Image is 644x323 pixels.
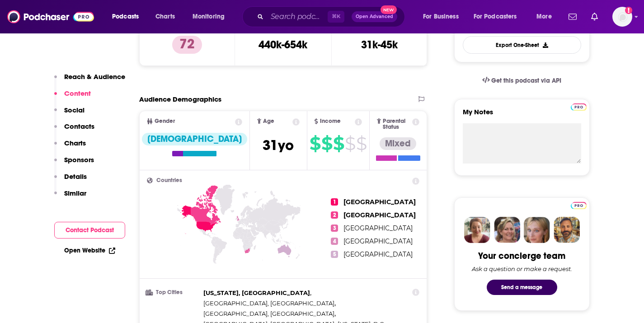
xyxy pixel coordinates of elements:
h3: Top Cities [147,290,200,295]
img: Barbara Profile [494,217,520,243]
svg: Add a profile image [625,7,632,14]
span: [GEOGRAPHIC_DATA] [343,224,413,232]
span: ⌘ K [328,11,344,23]
p: Reach & Audience [64,72,125,81]
span: 1 [331,198,338,206]
img: Podchaser Pro [571,103,587,111]
a: Open Website [64,247,115,254]
span: Monitoring [193,10,225,23]
a: Charts [150,9,180,24]
a: Pro website [571,102,587,111]
img: Jon Profile [554,217,580,243]
img: User Profile [612,7,632,27]
h2: Audience Demographics [139,95,221,103]
span: Gender [155,118,175,124]
button: Charts [54,139,86,155]
span: $ [356,136,367,151]
span: Parental Status [383,118,411,130]
span: , [203,298,336,309]
span: 3 [331,225,338,232]
p: Details [64,172,87,181]
button: Content [54,89,91,106]
span: Logged in as jerryparshall [612,7,632,27]
div: [DEMOGRAPHIC_DATA] [142,133,247,145]
span: [GEOGRAPHIC_DATA] [343,237,413,245]
button: Sponsors [54,155,94,172]
span: $ [345,136,355,151]
span: , [203,288,311,298]
h3: 440k-654k [259,38,307,51]
button: Show profile menu [612,7,632,27]
span: 5 [331,251,338,258]
a: Get this podcast via API [475,70,569,92]
button: Send a message [487,280,557,295]
img: Podchaser Pro [571,202,587,209]
span: $ [321,136,332,151]
span: Podcasts [112,10,139,23]
a: Pro website [571,201,587,209]
span: Countries [156,178,182,183]
span: $ [333,136,344,151]
input: Search podcasts, credits, & more... [267,9,328,24]
p: 72 [172,36,202,54]
span: Income [320,118,341,124]
span: Charts [155,10,175,23]
button: Reach & Audience [54,72,125,89]
p: Content [64,89,91,98]
span: , [203,309,336,319]
span: [GEOGRAPHIC_DATA] [343,250,413,258]
label: My Notes [463,108,581,123]
span: New [381,5,397,14]
span: For Podcasters [474,10,517,23]
p: Social [64,106,85,114]
img: Sydney Profile [464,217,490,243]
img: Podchaser - Follow, Share and Rate Podcasts [7,8,94,25]
button: open menu [468,9,530,24]
button: open menu [417,9,470,24]
span: [GEOGRAPHIC_DATA], [GEOGRAPHIC_DATA] [203,310,334,317]
span: [US_STATE], [GEOGRAPHIC_DATA] [203,289,310,296]
span: Get this podcast via API [491,77,561,84]
button: open menu [106,9,150,24]
button: open menu [530,9,563,24]
span: 31 yo [263,136,294,154]
button: open menu [186,9,236,24]
button: Similar [54,189,86,206]
span: [GEOGRAPHIC_DATA] [343,198,416,206]
button: Open AdvancedNew [352,11,397,22]
button: Details [54,172,87,189]
p: Sponsors [64,155,94,164]
span: Age [263,118,274,124]
span: For Business [423,10,459,23]
div: Ask a question or make a request. [472,265,572,272]
img: Jules Profile [524,217,550,243]
p: Charts [64,139,86,147]
button: Contact Podcast [54,222,125,239]
button: Contacts [54,122,94,139]
a: Show notifications dropdown [565,9,580,24]
span: [GEOGRAPHIC_DATA] [343,211,416,219]
p: Contacts [64,122,94,131]
button: Export One-Sheet [463,36,581,54]
span: Open Advanced [356,14,393,19]
span: 2 [331,211,338,219]
span: More [536,10,552,23]
a: Show notifications dropdown [588,9,602,24]
h3: 31k-45k [361,38,398,51]
div: Mixed [380,137,416,150]
div: Your concierge team [478,250,565,262]
div: Search podcasts, credits, & more... [251,6,414,27]
button: Social [54,106,85,122]
span: [GEOGRAPHIC_DATA], [GEOGRAPHIC_DATA] [203,300,334,307]
p: Similar [64,189,86,197]
span: 4 [331,238,338,245]
span: $ [310,136,320,151]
